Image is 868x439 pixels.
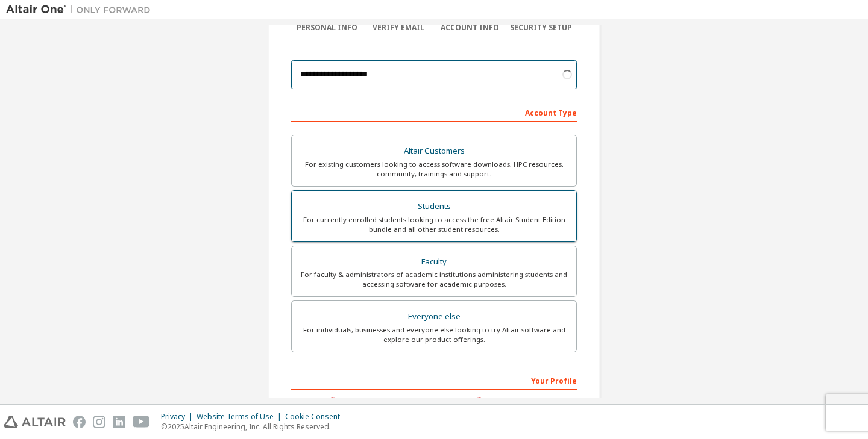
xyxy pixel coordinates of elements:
[291,102,577,122] div: Account Type
[291,396,430,405] label: First Name
[161,412,197,422] div: Privacy
[197,412,285,422] div: Website Terms of Use
[299,215,569,234] div: For currently enrolled students looking to access the free Altair Student Edition bundle and all ...
[73,416,86,428] img: facebook.svg
[363,23,435,33] div: Verify Email
[285,412,347,422] div: Cookie Consent
[299,143,569,160] div: Altair Customers
[291,23,363,33] div: Personal Info
[299,270,569,289] div: For faculty & administrators of academic institutions administering students and accessing softwa...
[4,416,66,428] img: altair_logo.svg
[299,160,569,179] div: For existing customers looking to access software downloads, HPC resources, community, trainings ...
[438,396,577,405] label: Last Name
[299,308,569,325] div: Everyone else
[299,198,569,215] div: Students
[291,370,577,390] div: Your Profile
[299,325,569,344] div: For individuals, businesses and everyone else looking to try Altair software and explore our prod...
[93,416,105,428] img: instagram.svg
[6,4,157,16] img: Altair One
[299,254,569,270] div: Faculty
[113,416,125,428] img: linkedin.svg
[434,23,506,33] div: Account Info
[506,23,577,33] div: Security Setup
[161,422,347,432] p: © 2025 Altair Engineering, Inc. All Rights Reserved.
[133,416,150,428] img: youtube.svg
